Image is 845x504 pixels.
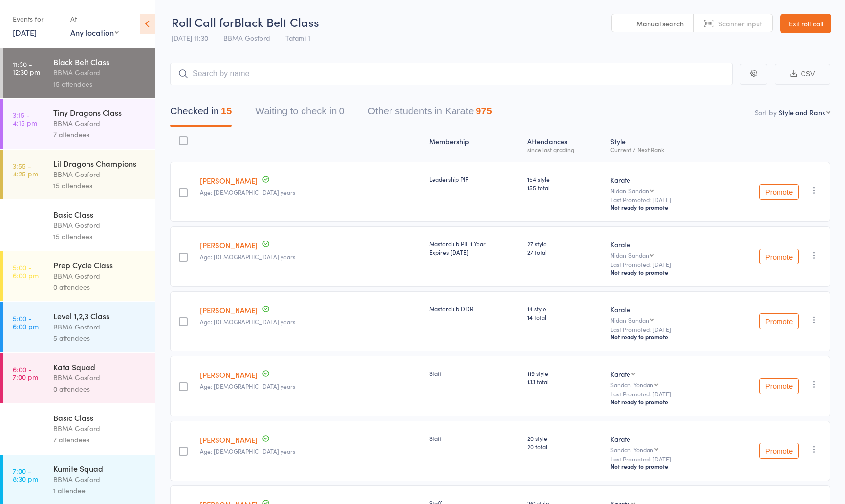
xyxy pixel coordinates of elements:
[3,404,155,454] a: 6:00 -6:45 pmBasic ClassBBMA Gosford7 attendees
[70,27,119,38] div: Any location
[53,423,147,434] div: BBMA Gosford
[13,467,38,482] time: 7:00 - 8:30 pm
[200,305,258,315] a: [PERSON_NAME]
[3,302,155,352] a: 5:00 -6:00 pmLevel 1,2,3 ClassBBMA Gosford5 attendees
[53,434,147,445] div: 7 attendees
[527,183,603,192] span: 155 total
[755,108,777,117] label: Sort by
[200,382,295,390] span: Age: [DEMOGRAPHIC_DATA] years
[53,372,147,383] div: BBMA Gosford
[53,361,147,372] div: Kata Squad
[13,111,37,127] time: 3:15 - 4:15 pm
[13,314,39,330] time: 5:00 - 6:00 pm
[610,462,713,470] div: Not ready to promote
[759,378,799,394] button: Promote
[527,442,603,451] span: 20 total
[13,60,40,76] time: 11:30 - 12:30 pm
[610,391,713,397] small: Last Promoted: [DATE]
[53,270,147,282] div: BBMA Gosford
[53,321,147,332] div: BBMA Gosford
[170,101,232,127] button: Checked in15
[172,33,208,43] span: [DATE] 11:30
[628,252,649,258] div: Sandan
[255,101,344,127] button: Waiting to check in0
[759,184,799,200] button: Promote
[527,313,603,321] span: 14 total
[53,56,147,67] div: Black Belt Class
[780,14,831,33] a: Exit roll call
[285,33,310,43] span: Tatami 1
[70,11,119,27] div: At
[610,333,713,341] div: Not ready to promote
[13,11,61,27] div: Events for
[610,317,713,323] div: Nidan
[3,48,155,98] a: 11:30 -12:30 pmBlack Belt ClassBBMA Gosford15 attendees
[633,381,653,388] div: Yondan
[53,169,147,180] div: BBMA Gosford
[53,332,147,344] div: 5 attendees
[610,326,713,333] small: Last Promoted: [DATE]
[53,180,147,191] div: 15 attendees
[221,106,232,116] div: 15
[53,463,147,474] div: Kumite Squad
[53,310,147,321] div: Level 1,2,3 Class
[759,443,799,459] button: Promote
[610,369,630,379] div: Karate
[200,188,295,196] span: Age: [DEMOGRAPHIC_DATA] years
[3,353,155,403] a: 6:00 -7:00 pmKata SquadBBMA Gosford0 attendees
[53,219,147,231] div: BBMA Gosford
[53,485,147,496] div: 1 attendee
[3,200,155,250] a: 4:00 -4:45 pmBasic ClassBBMA Gosford15 attendees
[527,305,603,313] span: 14 style
[759,249,799,264] button: Promote
[610,187,713,194] div: Nidan
[759,313,799,329] button: Promote
[53,474,147,485] div: BBMA Gosford
[610,268,713,276] div: Not ready to promote
[779,108,825,117] div: Style and Rank
[53,231,147,242] div: 15 attendees
[200,435,258,445] a: [PERSON_NAME]
[13,213,39,228] time: 4:00 - 4:45 pm
[527,369,603,377] span: 119 style
[775,64,830,85] button: CSV
[527,248,603,256] span: 27 total
[476,106,492,116] div: 975
[53,412,147,423] div: Basic Class
[610,305,713,314] div: Karate
[53,78,147,89] div: 15 attendees
[610,446,713,453] div: Sandan
[13,162,38,177] time: 3:55 - 4:25 pm
[610,456,713,462] small: Last Promoted: [DATE]
[633,446,653,453] div: Yondan
[610,261,713,268] small: Last Promoted: [DATE]
[13,27,37,38] a: [DATE]
[610,146,713,153] div: Current / Next Rank
[3,251,155,301] a: 5:00 -6:00 pmPrep Cycle ClassBBMA Gosford0 attendees
[339,106,344,116] div: 0
[429,248,520,256] div: Expires [DATE]
[223,33,270,43] span: BBMA Gosford
[429,305,520,313] div: Masterclub DDR
[527,146,603,153] div: since last grading
[3,150,155,199] a: 3:55 -4:25 pmLil Dragons ChampionsBBMA Gosford15 attendees
[53,118,147,129] div: BBMA Gosford
[610,381,713,388] div: Sandan
[527,434,603,442] span: 20 style
[610,252,713,258] div: Nidan
[13,416,39,432] time: 6:00 - 6:45 pm
[607,131,716,157] div: Style
[53,282,147,293] div: 0 attendees
[53,158,147,169] div: Lil Dragons Champions
[527,175,603,183] span: 154 style
[53,383,147,394] div: 0 attendees
[429,434,520,442] div: Staff
[53,260,147,270] div: Prep Cycle Class
[636,19,684,28] span: Manual search
[429,369,520,377] div: Staff
[200,447,295,455] span: Age: [DEMOGRAPHIC_DATA] years
[53,107,147,118] div: Tiny Dragons Class
[200,175,258,186] a: [PERSON_NAME]
[170,63,733,85] input: Search by name
[234,14,319,30] span: Black Belt Class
